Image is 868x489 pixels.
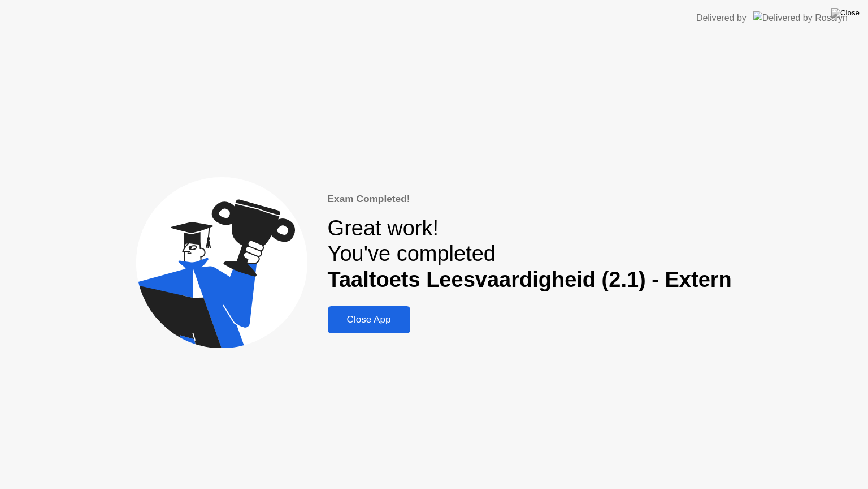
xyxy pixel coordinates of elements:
div: Delivered by [696,11,747,25]
img: Delivered by Rosalyn [753,11,848,24]
img: Close [831,8,860,18]
button: Close App [328,306,410,333]
b: Taaltoets Leesvaardigheid (2.1) - Extern [328,268,732,291]
div: Close App [331,314,407,325]
div: Exam Completed! [328,192,732,207]
div: Great work! You've completed [328,216,732,293]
